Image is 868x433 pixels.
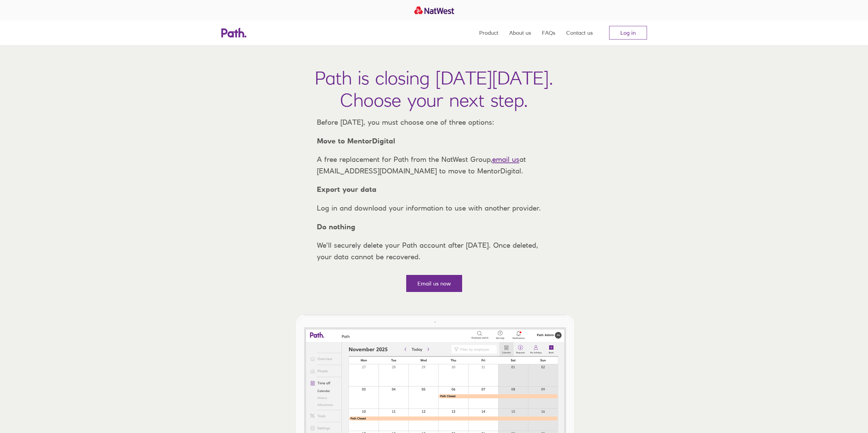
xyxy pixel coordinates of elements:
[311,202,557,214] p: Log in and download your information to use with another provider.
[479,20,498,45] a: Product
[317,137,395,145] strong: Move to MentorDigital
[317,185,377,194] strong: Export your data
[315,67,553,111] h1: Path is closing [DATE][DATE]. Choose your next step.
[566,20,593,45] a: Contact us
[311,117,557,128] p: Before [DATE], you must choose one of three options:
[509,20,531,45] a: About us
[609,26,647,40] a: Log in
[542,20,555,45] a: FAQs
[311,239,557,262] p: We’ll securely delete your Path account after [DATE]. Once deleted, your data cannot be recovered.
[317,222,355,231] strong: Do nothing
[311,154,557,176] p: A free replacement for Path from the NatWest Group, at [EMAIL_ADDRESS][DOMAIN_NAME] to move to Me...
[492,155,519,164] a: email us
[406,275,462,292] a: Email us now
